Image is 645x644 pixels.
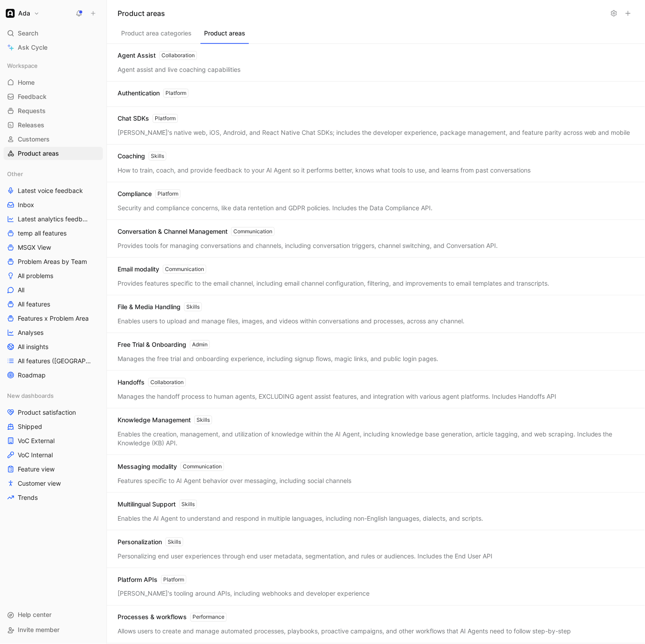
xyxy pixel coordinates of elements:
span: Product satisfaction [18,408,76,417]
span: Requests [18,106,46,115]
span: Invite member [18,626,59,634]
a: All [4,283,103,297]
span: Analyses [18,328,43,337]
a: VoC Internal [4,448,103,462]
div: Help center [4,609,103,622]
div: Handoffs [118,378,186,387]
span: All features ([GEOGRAPHIC_DATA]) [18,357,93,365]
div: Skills [181,500,195,509]
div: Other [4,167,103,181]
span: Roadmap [18,371,46,380]
a: temp all features [4,227,103,240]
div: Processes & workflows [118,613,227,622]
a: All insights [4,340,103,353]
a: Ask Cycle [4,41,103,54]
a: Roadmap [4,369,103,382]
div: Chat SDKs [118,114,178,123]
div: Conversation & Channel Management [118,227,275,236]
span: Problem Areas by Team [18,257,87,266]
a: VoC External [4,434,103,448]
span: Ask Cycle [18,42,47,53]
div: Skills [151,152,164,161]
div: Manages the handoff process to human agents, EXCLUDING agent assist features, and integration wit... [118,392,634,401]
div: Invite member [4,624,103,637]
span: Help center [18,611,51,619]
div: Collaboration [161,51,195,60]
div: Multilingual Support [118,500,197,509]
div: Provides tools for managing conversations and channels, including conversation triggers, channel ... [118,241,634,250]
button: Product areas [201,27,249,44]
h1: Product areas [118,8,606,19]
div: Security and compliance concerns, like data rentetion and GDPR policies. Includes the Data Compli... [118,204,634,212]
a: All features [4,298,103,311]
div: Features specific to AI Agent behavior over messaging, including social channels [118,476,634,485]
a: Analyses [4,326,103,339]
span: Releases [18,121,44,130]
div: Performance [193,613,224,622]
a: Latest voice feedback [4,184,103,197]
div: Provides features specific to the email channel, including email channel configuration, filtering... [118,279,634,288]
div: Messaging modality [118,462,224,471]
span: Features x Problem Area [18,314,89,323]
div: Platform [155,114,176,123]
div: Platform APIs [118,575,186,584]
a: Features x Problem Area [4,312,103,325]
div: How to train, coach, and provide feedback to your AI Agent so it performs better, knows what tool... [118,166,634,175]
div: Compliance [118,189,181,198]
a: Latest analytics feedback [4,212,103,226]
div: Agent Assist [118,51,197,60]
h1: Ada [18,9,30,17]
a: Trends [4,491,103,504]
div: Skills [186,302,200,311]
div: Agent assist and live coaching capabilities [118,65,634,74]
div: New dashboardsProduct satisfactionShippedVoC ExternalVoC InternalFeature viewCustomer viewTrends [4,389,103,504]
span: Latest voice feedback [18,186,83,195]
a: Feedback [4,90,103,103]
span: All features [18,300,50,309]
a: Inbox [4,198,103,212]
div: Authentication [118,89,189,98]
a: Feature view [4,463,103,476]
div: Free Trial & Onboarding [118,340,210,349]
span: Customers [18,135,50,144]
div: Enables the creation, management, and utilization of knowledge within the AI Agent, including kno... [118,430,634,448]
div: Communication [233,227,272,236]
div: Workspace [4,59,103,72]
a: Product areas [4,147,103,160]
span: Search [18,28,38,39]
div: Personalizing end user experiences through end user metadata, segmentation, and rules or audience... [118,552,634,561]
div: Email modality [118,265,206,274]
div: Allows users to create and manage automated processes, playbooks, proactive campaigns, and other ... [118,627,634,636]
span: All [18,286,24,295]
span: Workspace [7,61,38,70]
a: Product satisfaction [4,406,103,419]
span: VoC External [18,436,55,445]
div: Coaching [118,152,166,161]
a: MSGX View [4,241,103,254]
span: Shipped [18,422,42,431]
div: Platform [165,89,186,98]
span: VoC Internal [18,451,53,459]
span: New dashboards [7,391,54,400]
a: Releases [4,118,103,132]
span: Customer view [18,479,61,488]
button: AdaAda [4,7,42,20]
a: All features ([GEOGRAPHIC_DATA]) [4,354,103,368]
img: Ada [6,9,15,18]
span: Feature view [18,465,55,474]
div: File & Media Handling [118,302,202,311]
span: MSGX View [18,243,51,252]
div: Platform [163,575,184,584]
div: OtherLatest voice feedbackInboxLatest analytics feedbacktemp all featuresMSGX ViewProblem Areas b... [4,167,103,382]
div: Skills [197,416,210,424]
div: Collaboration [150,378,184,387]
span: Latest analytics feedback [18,215,91,224]
span: All problems [18,271,53,280]
div: Platform [157,189,178,198]
a: All problems [4,269,103,283]
div: Search [4,27,103,40]
div: Knowledge Management [118,416,212,424]
div: New dashboards [4,389,103,402]
a: Shipped [4,420,103,433]
div: Enables the AI Agent to understand and respond in multiple languages, including non-English langu... [118,514,634,523]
